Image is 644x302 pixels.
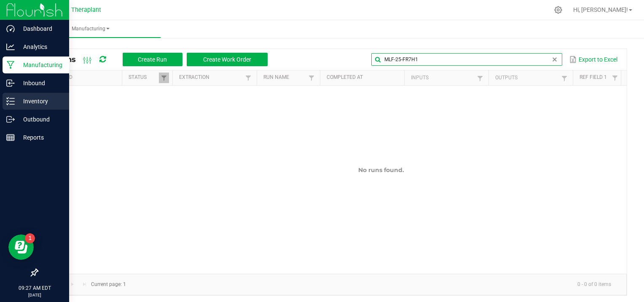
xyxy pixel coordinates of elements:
[580,74,609,81] a: Ref Field 1Sortable
[4,292,65,298] p: [DATE]
[44,74,118,81] a: ScheduledSortable
[187,53,268,66] button: Create Work Order
[327,74,401,81] a: Completed AtSortable
[559,73,569,84] a: Filter
[6,79,15,87] inline-svg: Inbound
[6,97,15,105] inline-svg: Inventory
[488,70,573,86] th: Outputs
[358,166,404,174] span: No runs found.
[610,73,620,83] a: Filter
[306,73,317,83] a: Filter
[6,61,15,69] inline-svg: Manufacturing
[71,6,101,13] span: Theraplant
[25,233,35,243] iframe: Resource center unread badge
[6,43,15,51] inline-svg: Analytics
[15,24,65,34] p: Dashboard
[6,115,15,124] inline-svg: Outbound
[6,24,15,33] inline-svg: Dashboard
[15,60,65,70] p: Manufacturing
[129,74,158,81] a: StatusSortable
[15,132,65,143] p: Reports
[475,73,485,84] a: Filter
[371,53,562,66] input: Search by Run Name, Extraction, Machine, or Lot Number
[15,42,65,52] p: Analytics
[15,96,65,106] p: Inventory
[263,74,306,81] a: Run NameSortable
[179,74,243,81] a: ExtractionSortable
[4,284,65,292] p: 09:27 AM EDT
[567,52,620,67] button: Export to Excel
[20,25,161,32] span: Manufacturing
[243,73,253,83] a: Filter
[159,73,169,83] a: Filter
[131,278,618,291] kendo-pager-info: 0 - 0 of 0 items
[8,235,34,260] iframe: Resource center
[138,56,167,63] span: Create Run
[203,56,251,63] span: Create Work Order
[44,52,274,67] div: All Runs
[123,53,182,66] button: Create Run
[551,56,558,63] span: clear
[15,114,65,124] p: Outbound
[20,20,161,38] a: Manufacturing
[404,70,488,86] th: Inputs
[553,6,563,14] div: Manage settings
[6,133,15,142] inline-svg: Reports
[38,274,627,295] kendo-pager: Current page: 1
[15,78,65,88] p: Inbound
[573,6,628,13] span: Hi, [PERSON_NAME]!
